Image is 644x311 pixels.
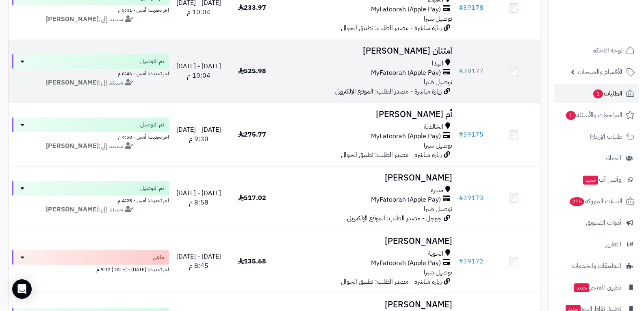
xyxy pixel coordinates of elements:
[459,193,484,203] a: #39173
[282,173,453,183] h3: [PERSON_NAME]
[341,150,442,160] span: زيارة مباشرة - مصدر الطلب: تطبيق الجوال
[554,127,639,146] a: طلبات الإرجاع
[335,87,442,96] span: زيارة مباشرة - مصدر الطلب: الموقع الإلكتروني
[566,111,576,120] span: 1
[12,196,169,204] div: اخر تحديث: أمس - 4:28 م
[554,235,639,254] a: التقارير
[12,5,169,14] div: اخر تحديث: أمس - 5:41 م
[554,213,639,233] a: أدوات التسويق
[424,14,452,24] span: توصيل شبرا
[424,268,452,277] span: توصيل شبرا
[238,193,266,203] span: 517.02
[592,88,622,99] span: الطلبات
[554,278,639,297] a: تطبيق المتجرجديد
[238,3,266,13] span: 233.97
[554,148,639,168] a: العملاء
[238,66,266,76] span: 525.98
[606,239,621,250] span: التقارير
[459,130,463,139] span: #
[605,152,621,164] span: العملاء
[282,110,453,119] h3: أم [PERSON_NAME]
[569,196,622,207] span: السلات المتروكة
[554,256,639,276] a: التطبيقات والخدمات
[282,300,453,309] h3: [PERSON_NAME]
[554,41,639,60] a: لوحة التحكم
[176,252,221,271] span: [DATE] - [DATE] 8:45 م
[140,57,164,65] span: تم التوصيل
[371,68,441,78] span: MyFatoorah (Apple Pay)
[46,141,99,151] strong: [PERSON_NAME]
[459,66,463,76] span: #
[12,69,169,77] div: اخر تحديث: أمس - 6:46 م
[459,66,484,76] a: #39177
[238,257,266,266] span: 135.68
[46,204,99,214] strong: [PERSON_NAME]
[459,257,463,266] span: #
[431,186,443,195] span: مسره
[347,213,442,223] span: جوجل - مصدر الطلب: الموقع الإلكتروني
[140,121,164,129] span: تم التوصيل
[582,174,621,185] span: وآتس آب
[459,3,484,13] a: #39178
[6,205,175,214] div: مسند إلى:
[12,279,32,299] div: Open Intercom Messenger
[589,22,636,39] img: logo-2.png
[424,141,452,150] span: توصيل شبرا
[459,257,484,266] a: #39172
[238,130,266,139] span: 275.77
[371,195,441,204] span: MyFatoorah (Apple Pay)
[593,89,603,98] span: 1
[459,130,484,139] a: #39175
[153,253,164,261] span: ملغي
[590,131,622,142] span: طلبات الإرجاع
[176,125,221,144] span: [DATE] - [DATE] 9:30 م
[578,66,622,78] span: الأقسام والمنتجات
[176,188,221,207] span: [DATE] - [DATE] 8:58 م
[574,283,589,292] span: جديد
[6,15,175,24] div: مسند إلى:
[586,217,621,228] span: أدوات التسويق
[341,277,442,287] span: زيارة مباشرة - مصدر الطلب: تطبيق الجوال
[12,132,169,141] div: اخر تحديث: أمس - 4:50 م
[428,249,443,259] span: الحوية
[140,184,164,192] span: تم التوصيل
[565,109,622,121] span: المراجعات والأسئلة
[459,3,463,13] span: #
[6,141,175,151] div: مسند إلى:
[424,204,452,214] span: توصيل شبرا
[46,78,99,87] strong: [PERSON_NAME]
[6,78,175,87] div: مسند إلى:
[424,122,443,132] span: الخالدية
[554,191,639,211] a: السلات المتروكة216
[573,282,621,293] span: تطبيق المتجر
[371,132,441,141] span: MyFatoorah (Apple Pay)
[572,260,621,272] span: التطبيقات والخدمات
[12,265,169,273] div: اخر تحديث: [DATE] - [DATE] 9:12 م
[46,14,99,24] strong: [PERSON_NAME]
[432,59,443,68] span: الهدا
[570,197,584,206] span: 216
[459,193,463,203] span: #
[282,237,453,246] h3: [PERSON_NAME]
[554,105,639,125] a: المراجعات والأسئلة1
[554,84,639,103] a: الطلبات1
[176,61,221,80] span: [DATE] - [DATE] 10:04 م
[554,170,639,189] a: وآتس آبجديد
[424,77,452,87] span: توصيل شبرا
[371,5,441,14] span: MyFatoorah (Apple Pay)
[583,176,598,185] span: جديد
[592,45,622,56] span: لوحة التحكم
[282,46,453,56] h3: امتنان [PERSON_NAME]
[371,259,441,268] span: MyFatoorah (Apple Pay)
[341,23,442,33] span: زيارة مباشرة - مصدر الطلب: تطبيق الجوال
